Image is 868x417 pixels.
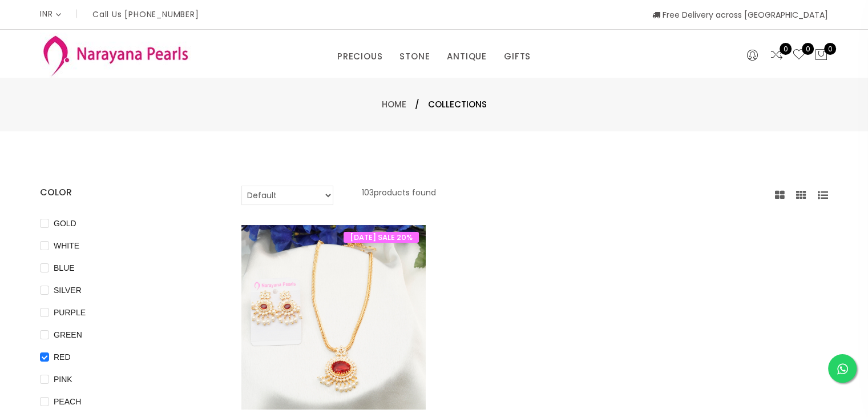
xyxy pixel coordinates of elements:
a: PRECIOUS [337,48,382,65]
a: ANTIQUE [447,48,487,65]
span: 0 [780,43,792,55]
a: 0 [770,48,784,63]
span: SILVER [49,284,86,296]
span: GREEN [49,328,87,341]
p: Call Us [PHONE_NUMBER] [92,10,199,18]
span: 0 [802,43,814,55]
h4: COLOR [40,186,207,199]
span: PEACH [49,395,86,408]
a: 0 [792,48,806,63]
span: PINK [49,373,77,386]
a: STONE [399,48,430,65]
span: / [415,98,419,111]
span: PURPLE [49,306,90,319]
p: 103 products found [362,186,436,205]
span: [DATE] SALE 20% [344,232,419,243]
span: Free Delivery across [GEOGRAPHIC_DATA] [652,9,828,21]
span: Collections [428,98,487,111]
button: 0 [814,48,828,63]
span: RED [49,351,75,363]
span: WHITE [49,239,84,252]
span: BLUE [49,262,79,274]
span: GOLD [49,217,81,230]
span: 0 [824,43,836,55]
a: GIFTS [504,48,531,65]
a: Home [382,98,406,110]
